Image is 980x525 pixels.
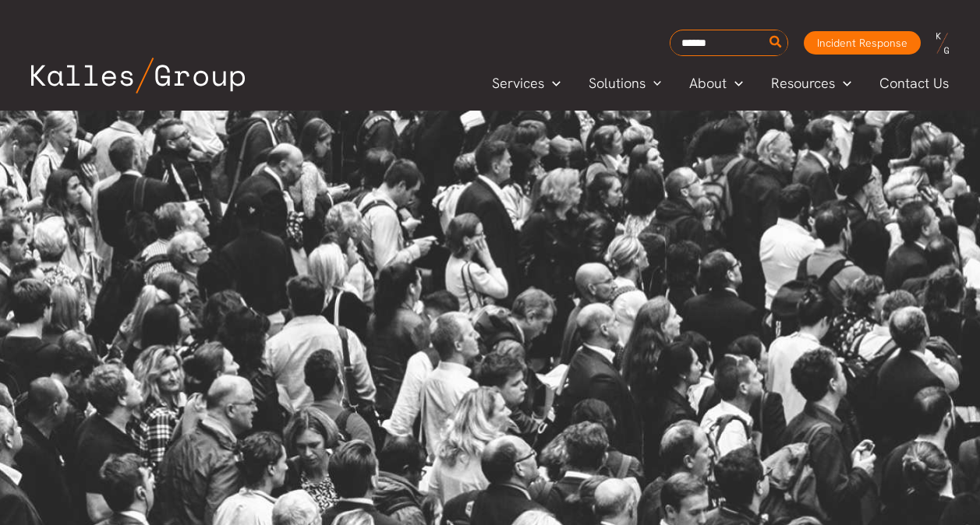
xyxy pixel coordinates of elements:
[478,70,964,96] nav: Primary Site Navigation
[879,72,949,95] span: Contact Us
[757,72,865,95] a: ResourcesMenu Toggle
[771,72,835,95] span: Resources
[766,30,786,55] button: Search
[804,31,921,55] a: Incident Response
[689,72,727,95] span: About
[675,72,757,95] a: AboutMenu Toggle
[492,72,544,95] span: Services
[589,72,646,95] span: Solutions
[646,72,662,95] span: Menu Toggle
[835,72,851,95] span: Menu Toggle
[478,72,575,95] a: ServicesMenu Toggle
[31,58,245,93] img: Kalles Group
[575,72,676,95] a: SolutionsMenu Toggle
[544,72,561,95] span: Menu Toggle
[727,72,743,95] span: Menu Toggle
[865,72,964,95] a: Contact Us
